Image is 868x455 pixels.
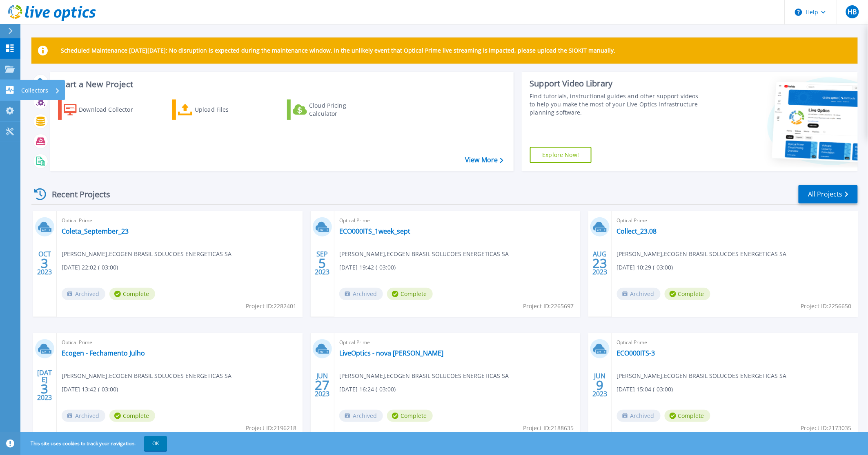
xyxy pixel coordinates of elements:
[41,260,48,267] span: 3
[61,47,616,54] p: Scheduled Maintenance [DATE][DATE]: No disruption is expected during the maintenance window. In t...
[79,102,144,118] div: Download Collector
[848,9,857,15] span: HB
[801,302,852,311] span: Project ID: 2256650
[31,184,121,204] div: Recent Projects
[617,263,673,272] span: [DATE] 10:29 (-03:00)
[617,385,673,394] span: [DATE] 15:04 (-03:00)
[62,250,231,258] span: [PERSON_NAME] , ECOGEN BRASIL SOLUCOES ENERGETICAS SA
[62,227,129,235] a: Coleta_September_23
[339,216,575,225] span: Optical Prime
[58,99,149,120] a: Download Collector
[37,370,52,400] div: [DATE] 2023
[339,288,383,300] span: Archived
[530,92,702,117] div: Find tutorials, instructional guides and other support videos to help you make the most of your L...
[62,349,145,357] a: Ecogen - Fechamento Julho
[592,248,608,278] div: AUG 2023
[195,102,260,118] div: Upload Files
[309,102,374,118] div: Cloud Pricing Calculator
[109,288,155,300] span: Complete
[592,260,607,267] span: 23
[246,302,296,311] span: Project ID: 2282401
[314,370,330,400] div: JUN 2023
[62,410,105,422] span: Archived
[339,250,509,258] span: [PERSON_NAME] , ECOGEN BRASIL SOLUCOES ENERGETICAS SA
[339,371,509,380] span: [PERSON_NAME] , ECOGEN BRASIL SOLUCOES ENERGETICAS SA
[665,288,710,300] span: Complete
[387,410,433,422] span: Complete
[62,263,118,272] span: [DATE] 22:02 (-03:00)
[592,370,608,400] div: JUN 2023
[315,382,329,389] span: 27
[665,410,710,422] span: Complete
[387,288,433,300] span: Complete
[523,424,574,433] span: Project ID: 2188635
[22,436,167,451] span: This site uses cookies to track your navigation.
[523,302,574,311] span: Project ID: 2265697
[287,99,378,120] a: Cloud Pricing Calculator
[465,156,503,164] a: View More
[109,410,155,422] span: Complete
[799,185,858,203] a: All Projects
[617,216,853,225] span: Optical Prime
[41,385,48,392] span: 3
[596,382,603,389] span: 9
[314,248,330,278] div: SEP 2023
[339,263,396,272] span: [DATE] 19:42 (-03:00)
[339,349,443,357] a: LiveOptics - nova [PERSON_NAME]
[617,227,657,235] a: Collect_23.08
[617,349,655,357] a: ECO000ITS-3
[62,216,298,225] span: Optical Prime
[172,99,263,120] a: Upload Files
[339,338,575,347] span: Optical Prime
[617,338,853,347] span: Optical Prime
[617,410,661,422] span: Archived
[62,371,231,380] span: [PERSON_NAME] , ECOGEN BRASIL SOLUCOES ENERGETICAS SA
[617,371,787,380] span: [PERSON_NAME] , ECOGEN BRASIL SOLUCOES ENERGETICAS SA
[62,288,105,300] span: Archived
[339,410,383,422] span: Archived
[339,227,410,235] a: ECO000ITS_1week_sept
[58,80,503,89] h3: Start a New Project
[37,248,52,278] div: OCT 2023
[144,436,167,451] button: OK
[530,147,592,163] a: Explore Now!
[318,260,326,267] span: 5
[62,385,118,394] span: [DATE] 13:42 (-03:00)
[21,80,48,101] p: Collectors
[530,78,702,89] div: Support Video Library
[339,385,396,394] span: [DATE] 16:24 (-03:00)
[617,288,661,300] span: Archived
[62,338,298,347] span: Optical Prime
[246,424,296,433] span: Project ID: 2196218
[801,424,852,433] span: Project ID: 2173035
[617,250,787,258] span: [PERSON_NAME] , ECOGEN BRASIL SOLUCOES ENERGETICAS SA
